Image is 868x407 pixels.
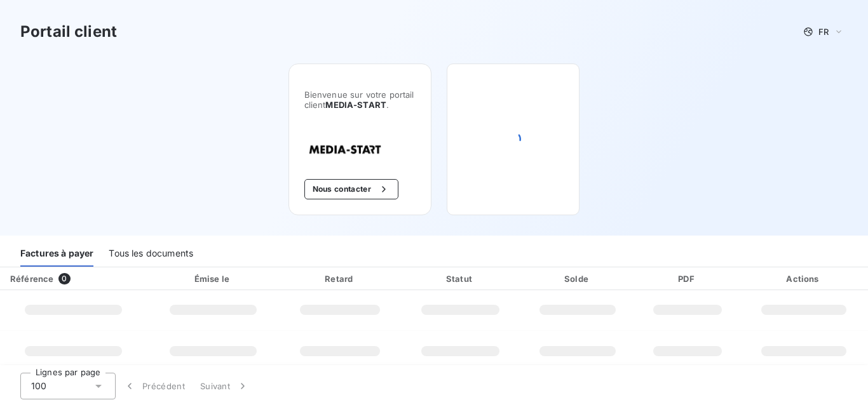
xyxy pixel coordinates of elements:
[109,240,193,267] div: Tous les documents
[20,20,117,43] h3: Portail client
[10,274,53,284] div: Référence
[325,100,386,110] span: MEDIA-START
[742,272,865,285] div: Actions
[20,240,93,267] div: Factures à payer
[522,272,633,285] div: Solde
[116,373,193,399] button: Précédent
[282,272,398,285] div: Retard
[149,272,276,285] div: Émise le
[58,273,70,284] span: 0
[193,373,257,399] button: Suivant
[304,179,398,199] button: Nous contacter
[304,140,386,159] img: Company logo
[403,272,517,285] div: Statut
[304,90,416,110] span: Bienvenue sur votre portail client .
[638,272,737,285] div: PDF
[31,380,46,392] span: 100
[818,27,829,37] span: FR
